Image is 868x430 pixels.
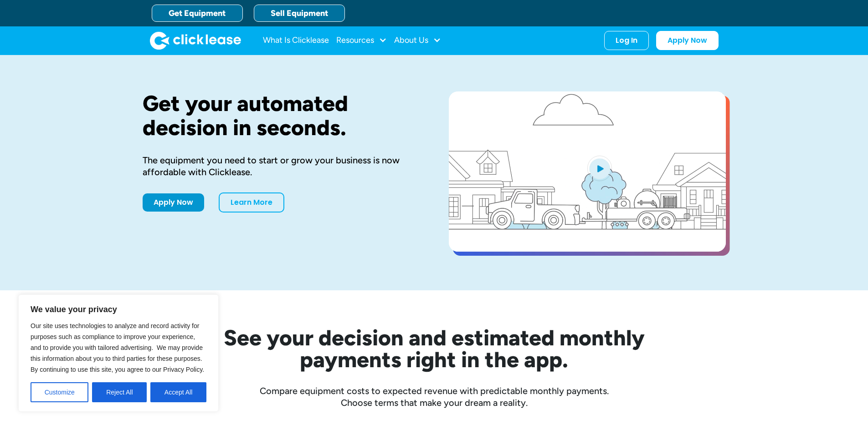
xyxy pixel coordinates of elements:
button: Accept All [150,382,206,402]
div: Compare equipment costs to expected revenue with predictable monthly payments. Choose terms that ... [143,385,726,409]
div: Resources [336,31,387,50]
button: Reject All [92,382,147,402]
a: Apply Now [143,193,204,212]
div: About Us [394,31,441,50]
p: We value your privacy [31,304,206,315]
span: Our site uses technologies to analyze and record activity for purposes such as compliance to impr... [31,322,204,373]
a: Get Equipment [152,5,243,22]
img: Clicklease logo [150,31,241,50]
a: Apply Now [656,31,719,50]
a: What Is Clicklease [263,31,329,50]
div: Log In [616,36,637,45]
h1: Get your automated decision in seconds. [143,91,420,140]
a: home [150,31,241,50]
div: We value your privacy [18,294,219,412]
div: The equipment you need to start or grow your business is now affordable with Clicklease. [143,154,420,178]
a: Learn More [219,192,284,212]
a: Sell Equipment [254,5,345,22]
img: Blue play button logo on a light blue circular background [587,156,612,181]
h2: See your decision and estimated monthly payments right in the app. [179,327,689,370]
a: open lightbox [449,91,726,252]
button: Customize [31,382,88,402]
